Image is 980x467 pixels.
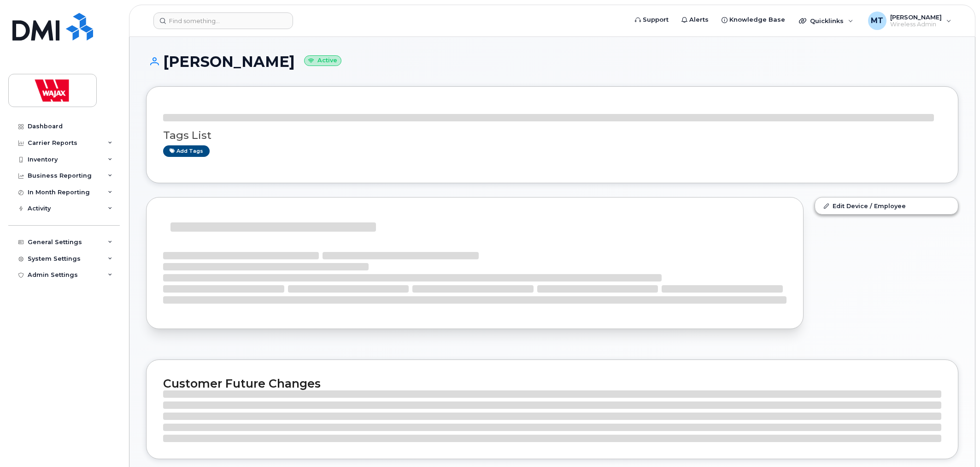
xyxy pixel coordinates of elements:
a: Add tags [163,145,210,157]
h1: [PERSON_NAME] [146,54,958,70]
small: Active [304,55,341,66]
h3: Tags List [163,130,941,141]
h2: Customer Future Changes [163,377,941,390]
a: Edit Device / Employee [815,198,958,214]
